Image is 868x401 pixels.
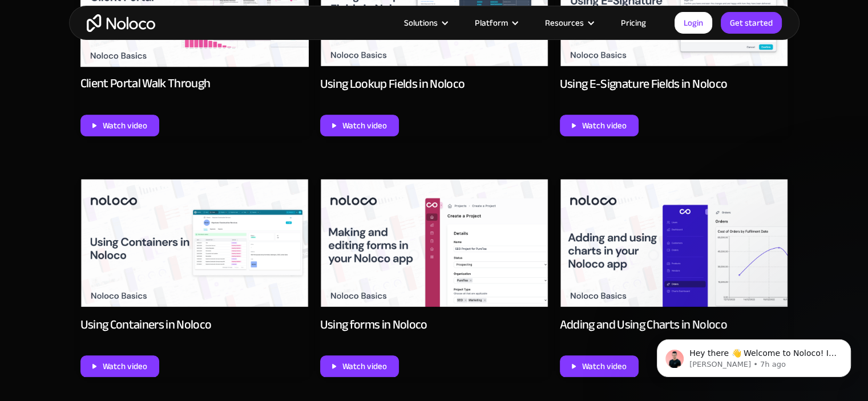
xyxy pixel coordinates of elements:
div: Solutions [404,15,438,30]
div: Using Containers in Noloco [80,317,212,333]
a: Login [675,12,712,34]
div: Watch video [103,118,147,133]
div: Solutions [390,15,461,30]
a: Pricing [607,15,660,30]
a: home [87,14,155,32]
a: Get started [721,12,782,34]
div: Using Lookup Fields in Noloco [320,76,465,92]
div: Platform [461,15,531,30]
div: Resources [545,15,584,30]
div: Watch video [582,359,627,374]
a: Using forms in NolocoWatch video [320,179,548,377]
div: Platform [475,15,508,30]
div: Watch video [582,118,627,133]
div: Watch video [103,359,147,374]
div: Using forms in Noloco [320,317,427,333]
div: Resources [531,15,607,30]
a: Adding and Using Charts in NolocoWatch video [560,179,788,377]
div: Client Portal Walk Through [80,75,211,91]
iframe: Intercom notifications message [640,315,868,395]
div: Using E-Signature Fields in Noloco [560,76,728,92]
div: Adding and Using Charts in Noloco [560,317,727,333]
a: Using Containers in NolocoWatch video [80,179,309,377]
div: Watch video [342,359,387,374]
div: Watch video [342,118,387,133]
